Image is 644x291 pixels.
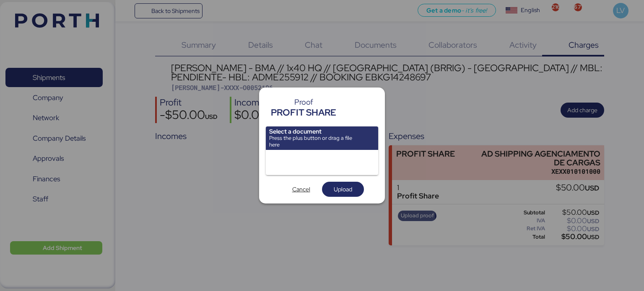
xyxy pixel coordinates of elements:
div: PROFIT SHARE [271,106,336,119]
button: Upload [322,182,364,197]
button: Cancel [280,182,322,197]
span: Upload [334,184,352,194]
div: Proof [271,98,336,106]
span: Cancel [292,184,310,194]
